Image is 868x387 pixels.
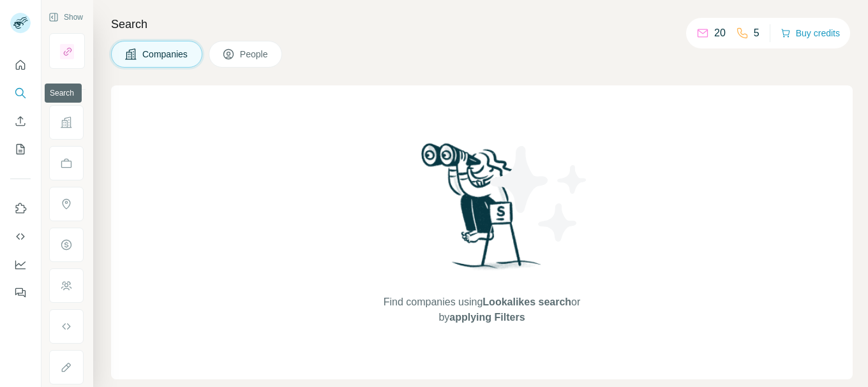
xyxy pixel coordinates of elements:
[10,82,31,105] button: Search
[449,312,525,323] span: applying Filters
[10,138,31,161] button: My lists
[781,24,840,42] button: Buy credits
[483,296,571,307] span: Lookalikes search
[142,48,189,61] span: Companies
[380,295,584,325] span: Find companies using or by
[10,54,31,77] button: Quick start
[10,225,31,248] button: Use Surfe API
[111,15,853,33] h4: Search
[10,281,31,304] button: Feedback
[10,253,31,276] button: Dashboard
[415,140,548,282] img: Surfe Illustration - Woman searching with binoculars
[754,26,759,41] p: 5
[482,136,597,251] img: Surfe Illustration - Stars
[240,48,269,61] span: People
[10,110,31,133] button: Enrich CSV
[40,8,92,27] button: Show
[714,26,726,41] p: 20
[10,197,31,220] button: Use Surfe on LinkedIn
